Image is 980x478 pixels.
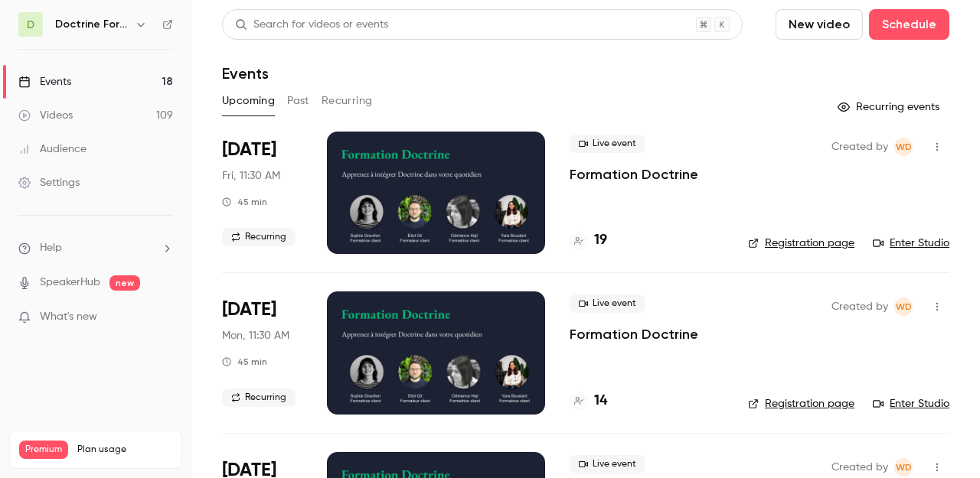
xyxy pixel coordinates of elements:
span: Created by [831,298,888,316]
a: Registration page [748,236,854,251]
a: Registration page [748,396,854,411]
button: Upcoming [222,89,275,113]
span: Mon, 11:30 AM [222,328,289,343]
h6: Doctrine Formation Avocats [55,17,129,32]
h4: 14 [594,391,607,411]
div: Events [18,74,71,89]
a: Enter Studio [873,396,949,411]
div: Videos [18,108,73,123]
span: WD [896,298,912,316]
button: New video [776,9,863,40]
a: 19 [570,230,607,251]
button: Past [287,89,309,113]
span: Recurring [222,389,296,407]
a: 14 [570,391,607,411]
button: Schedule [869,9,949,40]
iframe: Noticeable Trigger [155,311,173,324]
span: Recurring [222,228,296,246]
span: [DATE] [222,298,276,322]
div: Oct 10 Fri, 11:30 AM (Europe/Paris) [222,132,302,254]
span: What's new [40,309,97,325]
div: Search for videos or events [235,17,388,33]
div: Oct 13 Mon, 11:30 AM (Europe/Paris) [222,291,302,414]
span: Plan usage [77,444,172,456]
span: Help [40,240,62,256]
span: Live event [570,455,645,473]
span: WD [896,138,912,156]
a: Formation Doctrine [570,325,698,343]
button: Recurring events [831,95,949,119]
h1: Events [222,64,269,83]
div: 45 min [222,196,267,208]
span: Created by [831,458,888,476]
span: Premium [19,441,68,459]
span: Webinar Doctrine [894,138,913,156]
span: Webinar Doctrine [894,298,913,316]
div: Audience [18,141,87,157]
div: Settings [18,175,80,190]
span: WD [896,458,912,476]
a: Enter Studio [873,236,949,251]
li: help-dropdown-opener [18,240,173,256]
button: Recurring [322,89,373,113]
span: Created by [831,138,888,156]
span: D [27,17,34,33]
span: Live event [570,135,645,153]
h4: 19 [594,230,607,251]
span: Webinar Doctrine [894,458,913,476]
a: SpeakerHub [40,275,100,291]
span: Live event [570,294,645,313]
span: [DATE] [222,138,276,162]
span: Fri, 11:30 AM [222,168,280,184]
span: new [109,275,140,291]
div: 45 min [222,356,267,368]
a: Formation Doctrine [570,165,698,184]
